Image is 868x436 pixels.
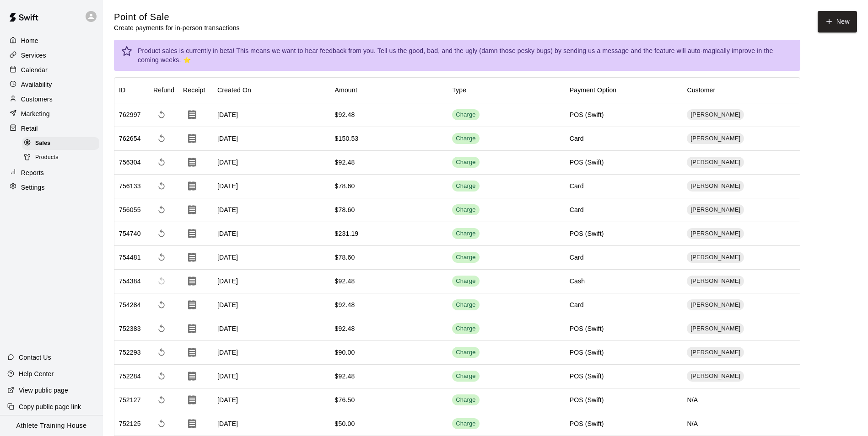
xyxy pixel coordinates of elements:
div: Charge [456,229,476,238]
div: [PERSON_NAME] [687,204,744,215]
button: Download Receipt [183,248,201,266]
div: 754384 [119,276,141,286]
div: $78.60 [335,253,355,262]
span: [PERSON_NAME] [687,111,744,119]
span: Refund payment [153,154,170,170]
div: [PERSON_NAME] [687,323,744,334]
div: [DATE] [213,151,330,175]
div: 756133 [119,181,141,191]
span: [PERSON_NAME] [687,253,744,262]
div: Charge [456,206,476,214]
div: [DATE] [213,270,330,293]
div: [DATE] [213,388,330,412]
div: [DATE] [213,365,330,388]
div: $92.48 [335,324,355,333]
h5: Point of Sale [114,11,240,23]
div: Reports [7,166,96,180]
span: Sales [35,139,50,148]
div: $78.60 [335,205,355,214]
div: Type [447,77,565,103]
span: [PERSON_NAME] [687,182,744,191]
div: 754284 [119,300,141,309]
div: $90.00 [335,348,355,357]
div: Sales [22,137,99,150]
p: Marketing [21,109,50,118]
span: Refund payment [153,344,170,361]
span: Refund payment [153,225,170,242]
div: 756055 [119,205,141,214]
div: [PERSON_NAME] [687,299,744,310]
div: 754481 [119,253,141,262]
a: Marketing [7,107,96,121]
div: $76.50 [335,395,355,404]
div: Card [570,300,584,309]
span: [PERSON_NAME] [687,134,744,143]
a: Availability [7,78,96,91]
div: N/A [682,388,800,412]
a: Home [7,34,96,48]
span: [PERSON_NAME] [687,277,744,286]
div: Amount [330,77,448,103]
p: Retail [21,124,38,133]
div: $92.48 [335,110,355,119]
div: [PERSON_NAME] [687,252,744,263]
span: Refund payment [153,320,170,337]
div: 762997 [119,110,141,119]
p: Create payments for in-person transactions [114,23,240,32]
button: Download Receipt [183,129,201,148]
span: [PERSON_NAME] [687,206,744,214]
button: Download Receipt [183,201,201,219]
div: 752127 [119,395,141,404]
div: Customer [687,77,715,103]
div: POS (Swift) [570,419,604,428]
div: [PERSON_NAME] [687,371,744,382]
a: Settings [7,181,96,194]
p: Availability [21,80,52,89]
div: Charge [456,182,476,191]
div: POS (Swift) [570,229,604,238]
div: [DATE] [213,412,330,436]
div: [PERSON_NAME] [687,276,744,287]
a: sending us a message [563,47,629,54]
div: POS (Swift) [570,110,604,119]
a: Services [7,48,96,62]
div: $92.48 [335,300,355,309]
div: Charge [456,253,476,262]
div: Cash [570,276,585,286]
button: Download Receipt [183,319,201,338]
div: 752383 [119,324,141,333]
button: Download Receipt [183,272,201,290]
div: Charge [456,372,476,381]
button: Download Receipt [183,367,201,385]
a: Retail [7,122,96,135]
div: 752284 [119,372,141,381]
div: $92.48 [335,158,355,167]
div: [PERSON_NAME] [687,157,744,168]
p: View public page [19,386,68,395]
p: Calendar [21,65,48,74]
div: Card [570,253,584,262]
p: Athlete Training House [16,421,87,431]
span: Refund payment [153,178,170,194]
div: Charge [456,348,476,357]
div: Charge [456,134,476,143]
div: Receipt [178,77,213,103]
span: Refund payment [153,202,170,218]
span: [PERSON_NAME] [687,229,744,238]
a: Sales [22,136,103,150]
p: Settings [21,183,45,192]
div: Product sales is currently in beta! This means we want to hear feedback from you. Tell us the goo... [138,43,793,68]
div: Products [22,151,99,164]
div: POS (Swift) [570,395,604,404]
div: Charge [456,324,476,333]
div: Customers [7,92,96,106]
div: Charge [456,158,476,167]
div: [DATE] [213,103,330,127]
div: [DATE] [213,127,330,151]
span: [PERSON_NAME] [687,324,744,333]
div: Charge [456,396,476,404]
div: 752125 [119,419,141,428]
